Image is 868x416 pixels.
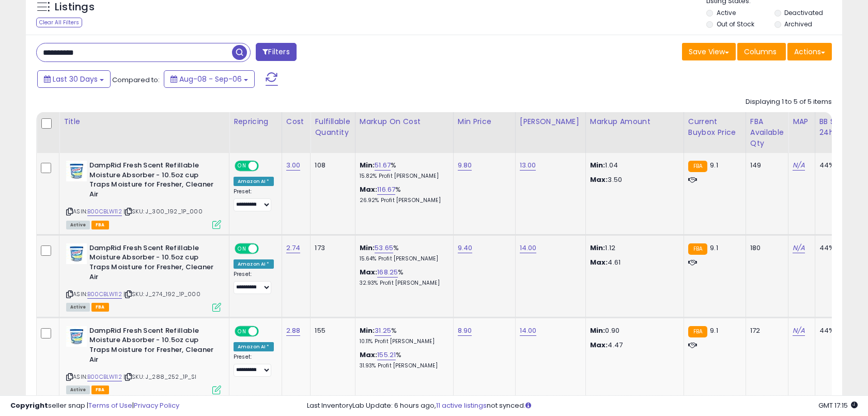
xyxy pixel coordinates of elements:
span: ON [236,162,249,171]
b: Max: [360,267,378,277]
div: % [360,326,445,345]
b: Min: [360,243,375,253]
div: Displaying 1 to 5 of 5 items [746,97,832,107]
span: FBA [91,386,109,394]
a: 155.21 [377,350,396,360]
div: Markup Amount [590,116,679,127]
a: 3.00 [286,160,301,171]
span: Aug-08 - Sep-06 [179,74,242,84]
div: Preset: [234,271,274,294]
label: Out of Stock [717,20,754,28]
strong: Min: [590,160,606,170]
small: FBA [688,243,707,255]
b: Max: [360,184,378,194]
span: ON [236,244,249,253]
a: 14.00 [520,243,537,253]
div: Title [64,116,225,127]
div: Min Price [458,116,511,127]
p: 0.90 [590,326,676,335]
a: 116.67 [377,184,395,195]
div: % [360,243,445,263]
a: B00CBLW112 [87,373,122,381]
img: 41j7JgX7D9L._SL40_.jpg [66,326,87,347]
div: 173 [315,243,347,253]
a: Privacy Policy [134,400,179,410]
p: 15.82% Profit [PERSON_NAME] [360,173,445,180]
a: 9.40 [458,243,473,253]
span: FBA [91,303,109,312]
a: B00CBLW112 [87,207,122,216]
a: 8.90 [458,326,472,336]
p: 32.93% Profit [PERSON_NAME] [360,280,445,287]
div: Preset: [234,188,274,211]
div: 44% [819,326,854,335]
span: All listings currently available for purchase on Amazon [66,303,90,312]
button: Filters [256,43,296,61]
b: DampRid Fresh Scent Refillable Moisture Absorber - 10.5oz cup Traps Moisture for Fresher, Cleaner... [89,326,215,367]
p: 4.61 [590,258,676,267]
div: 155 [315,326,347,335]
span: | SKU: J_274_192_1P_000 [123,290,200,298]
a: 13.00 [520,160,536,171]
div: Current Buybox Price [688,116,741,138]
a: 2.74 [286,243,301,253]
p: 1.12 [590,243,676,253]
div: ASIN: [66,243,221,311]
a: 168.25 [377,267,398,278]
img: 41j7JgX7D9L._SL40_.jpg [66,161,87,181]
small: FBA [688,326,707,337]
span: 9.1 [710,243,718,253]
button: Save View [682,43,736,60]
span: | SKU: J_300_192_1P_000 [123,207,203,215]
div: Preset: [234,353,274,377]
b: DampRid Fresh Scent Refillable Moisture Absorber - 10.5oz cup Traps Moisture for Fresher, Cleaner... [89,161,215,202]
small: FBA [688,161,707,172]
div: 172 [750,326,780,335]
div: Clear All Filters [36,18,82,27]
img: 41j7JgX7D9L._SL40_.jpg [66,243,87,264]
strong: Max: [590,175,608,184]
div: % [360,350,445,369]
div: 180 [750,243,780,253]
div: % [360,268,445,287]
a: N/A [793,326,805,336]
label: Archived [784,20,812,28]
a: 51.67 [375,160,391,171]
button: Last 30 Days [37,70,111,88]
label: Deactivated [784,8,823,17]
button: Aug-08 - Sep-06 [164,70,255,88]
span: | SKU: J_288_252_1P_SI [123,373,197,381]
div: 44% [819,161,854,170]
span: OFF [257,162,274,171]
div: 149 [750,161,780,170]
span: All listings currently available for purchase on Amazon [66,221,90,229]
div: Amazon AI * [234,342,274,351]
div: Repricing [234,116,277,127]
a: 2.88 [286,326,301,336]
b: Min: [360,160,375,170]
div: % [360,185,445,204]
div: Cost [286,116,306,127]
label: Active [717,8,736,17]
strong: Min: [590,243,606,253]
p: 1.04 [590,161,676,170]
strong: Copyright [10,400,48,410]
div: Markup on Cost [360,116,449,127]
p: 4.47 [590,341,676,350]
span: OFF [257,244,274,253]
div: FBA Available Qty [750,116,784,149]
a: 14.00 [520,326,537,336]
b: Min: [360,326,375,335]
span: Compared to: [112,75,160,85]
span: All listings currently available for purchase on Amazon [66,386,90,394]
div: Amazon AI * [234,259,274,269]
span: 2025-10-7 17:15 GMT [818,400,858,410]
div: BB Share 24h. [819,116,857,138]
a: Terms of Use [88,400,132,410]
span: 9.1 [710,326,718,335]
div: [PERSON_NAME] [520,116,581,127]
a: 11 active listings [436,400,487,410]
a: B00CBLW112 [87,290,122,299]
p: 26.92% Profit [PERSON_NAME] [360,197,445,204]
th: The percentage added to the cost of goods (COGS) that forms the calculator for Min & Max prices. [355,112,453,153]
